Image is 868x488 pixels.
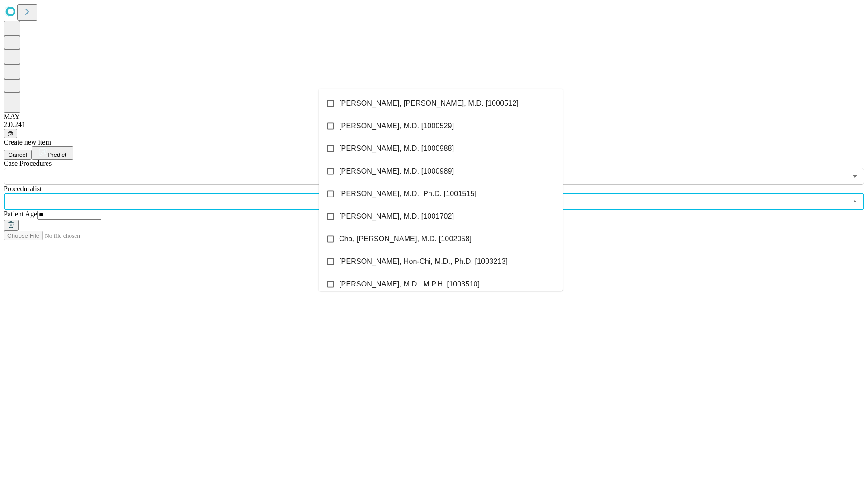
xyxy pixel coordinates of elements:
[339,279,480,290] span: [PERSON_NAME], M.D., M.P.H. [1003510]
[339,188,476,199] span: [PERSON_NAME], M.D., Ph.D. [1001515]
[849,170,861,183] button: Open
[339,234,472,244] span: Cha, [PERSON_NAME], M.D. [1002058]
[4,210,37,218] span: Patient Age
[4,121,864,129] div: 2.0.241
[339,166,454,177] span: [PERSON_NAME], M.D. [1000989]
[4,160,52,167] span: Scheduled Procedure
[4,129,17,138] button: @
[339,256,508,267] span: [PERSON_NAME], Hon-Chi, M.D., Ph.D. [1003213]
[7,130,14,137] span: @
[339,98,519,109] span: [PERSON_NAME], [PERSON_NAME], M.D. [1000512]
[339,211,454,222] span: [PERSON_NAME], M.D. [1001702]
[4,113,864,121] div: MAY
[4,185,42,192] span: Proceduralist
[339,143,454,154] span: [PERSON_NAME], M.D. [1000988]
[849,195,861,208] button: Close
[47,151,66,158] span: Predict
[32,146,73,160] button: Predict
[339,121,454,131] span: [PERSON_NAME], M.D. [1000529]
[4,138,51,146] span: Create new item
[4,150,32,160] button: Cancel
[8,151,27,158] span: Cancel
